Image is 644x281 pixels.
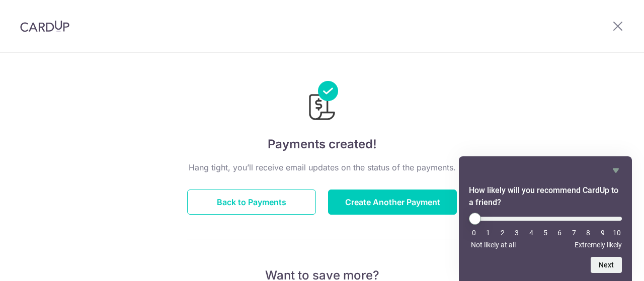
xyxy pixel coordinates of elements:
p: Hang tight, you’ll receive email updates on the status of the payments. [187,161,457,173]
img: Payments [306,81,338,123]
button: Create Another Payment [328,190,457,215]
h4: Payments created! [187,135,457,153]
li: 2 [498,229,508,237]
li: 10 [612,229,622,237]
img: CardUp [20,20,69,32]
li: 6 [554,229,565,237]
li: 0 [469,229,479,237]
li: 4 [526,229,536,237]
li: 5 [540,229,550,237]
button: Back to Payments [187,190,316,215]
li: 9 [598,229,608,237]
li: 7 [569,229,579,237]
button: Hide survey [610,164,622,176]
button: Next question [591,257,622,273]
li: 1 [483,229,493,237]
li: 3 [512,229,522,237]
span: Not likely at all [471,241,516,249]
div: How likely will you recommend CardUp to a friend? Select an option from 0 to 10, with 0 being Not... [469,213,622,249]
h2: How likely will you recommend CardUp to a friend? Select an option from 0 to 10, with 0 being Not... [469,184,622,209]
span: Extremely likely [575,241,622,249]
li: 8 [583,229,593,237]
div: How likely will you recommend CardUp to a friend? Select an option from 0 to 10, with 0 being Not... [469,164,622,273]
